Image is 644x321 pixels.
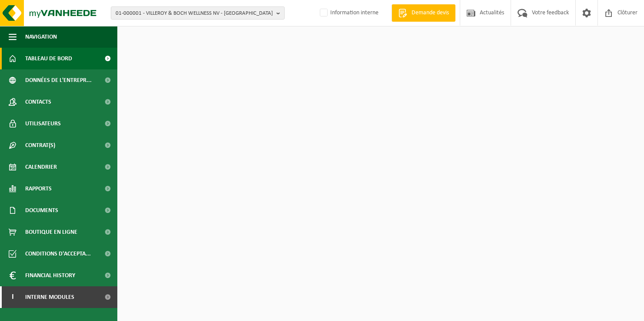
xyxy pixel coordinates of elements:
label: Information interne [318,7,378,20]
span: Interne modules [25,286,74,308]
span: Rapports [25,178,52,200]
span: 01-000001 - VILLEROY & BOCH WELLNESS NV - [GEOGRAPHIC_DATA] [116,7,273,20]
span: Boutique en ligne [25,221,77,243]
span: I [9,286,17,308]
span: Données de l'entrepr... [25,69,92,91]
span: Conditions d'accepta... [25,243,91,265]
span: Financial History [25,265,75,286]
span: Demande devis [409,9,451,17]
span: Utilisateurs [25,113,61,134]
span: Tableau de bord [25,48,72,69]
span: Navigation [25,26,57,48]
span: Documents [25,200,58,221]
span: Contrat(s) [25,134,55,156]
span: Calendrier [25,156,57,178]
button: 01-000001 - VILLEROY & BOCH WELLNESS NV - [GEOGRAPHIC_DATA] [111,7,285,20]
span: Contacts [25,91,51,113]
a: Demande devis [392,4,455,22]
